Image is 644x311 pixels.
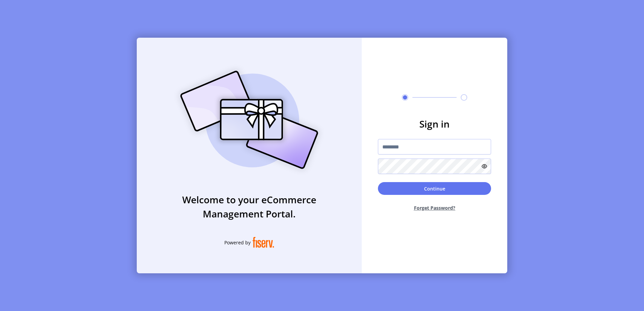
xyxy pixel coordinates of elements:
[378,117,491,131] h3: Sign in
[137,193,362,221] h3: Welcome to your eCommerce Management Portal.
[170,63,328,176] img: card_Illustration.svg
[378,182,491,195] button: Continue
[224,239,251,246] span: Powered by
[378,199,491,217] button: Forget Password?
